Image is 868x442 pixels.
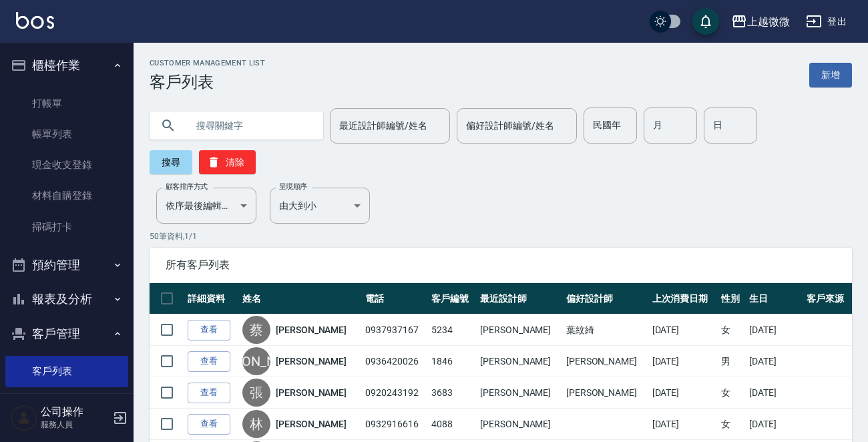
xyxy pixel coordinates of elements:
a: [PERSON_NAME] [276,323,347,337]
button: 登出 [801,9,852,34]
td: [DATE] [649,314,718,346]
label: 呈現順序 [279,182,307,192]
td: 女 [718,409,746,440]
td: [PERSON_NAME] [477,346,563,377]
th: 客戶來源 [803,283,852,314]
a: 查看 [188,351,230,372]
td: [DATE] [746,314,803,346]
button: 搜尋 [150,150,192,174]
a: [PERSON_NAME] [276,417,347,431]
td: 4088 [428,409,477,440]
td: [PERSON_NAME] [477,409,563,440]
td: [DATE] [649,409,718,440]
h3: 客戶列表 [150,73,265,91]
h5: 公司操作 [41,405,109,419]
a: 查看 [188,414,230,435]
a: 新增 [809,63,852,87]
td: [PERSON_NAME] [477,377,563,409]
div: 上越微微 [747,13,790,30]
div: 蔡 [242,316,270,344]
a: [PERSON_NAME] [276,355,347,368]
th: 電話 [362,283,428,314]
img: Logo [16,12,54,29]
td: [PERSON_NAME] [563,377,649,409]
td: 女 [718,314,746,346]
span: 所有客戶列表 [166,258,836,272]
p: 服務人員 [41,419,109,431]
button: 客戶管理 [5,316,128,351]
td: 0920243192 [362,377,428,409]
td: 男 [718,346,746,377]
td: [DATE] [746,377,803,409]
td: 5234 [428,314,477,346]
td: [DATE] [649,346,718,377]
td: [PERSON_NAME] [563,346,649,377]
button: 清除 [199,150,256,174]
th: 客戶編號 [428,283,477,314]
button: 櫃檯作業 [5,48,128,83]
th: 上次消費日期 [649,283,718,314]
p: 50 筆資料, 1 / 1 [150,230,852,242]
button: 預約管理 [5,248,128,282]
a: 卡券管理 [5,387,128,418]
th: 詳細資料 [184,283,239,314]
td: 葉紋綺 [563,314,649,346]
td: 3683 [428,377,477,409]
td: [DATE] [746,346,803,377]
td: 0937937167 [362,314,428,346]
div: 依序最後編輯時間 [156,188,256,224]
a: 查看 [188,383,230,403]
a: 客戶列表 [5,356,128,387]
label: 顧客排序方式 [166,182,208,192]
button: 報表及分析 [5,282,128,316]
button: 上越微微 [726,8,795,35]
a: 掃碼打卡 [5,212,128,242]
th: 生日 [746,283,803,314]
td: 0936420026 [362,346,428,377]
img: Person [11,405,37,431]
div: 張 [242,379,270,407]
div: 林 [242,410,270,438]
div: [PERSON_NAME] [242,347,270,375]
a: 查看 [188,320,230,341]
a: [PERSON_NAME] [276,386,347,399]
a: 材料自購登錄 [5,180,128,211]
input: 搜尋關鍵字 [187,107,312,144]
a: 帳單列表 [5,119,128,150]
a: 打帳單 [5,88,128,119]
td: [DATE] [649,377,718,409]
a: 現金收支登錄 [5,150,128,180]
button: save [692,8,719,35]
th: 性別 [718,283,746,314]
div: 由大到小 [270,188,370,224]
th: 最近設計師 [477,283,563,314]
td: [DATE] [746,409,803,440]
th: 偏好設計師 [563,283,649,314]
td: 0932916616 [362,409,428,440]
td: [PERSON_NAME] [477,314,563,346]
td: 女 [718,377,746,409]
th: 姓名 [239,283,362,314]
td: 1846 [428,346,477,377]
h2: Customer Management List [150,59,265,67]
